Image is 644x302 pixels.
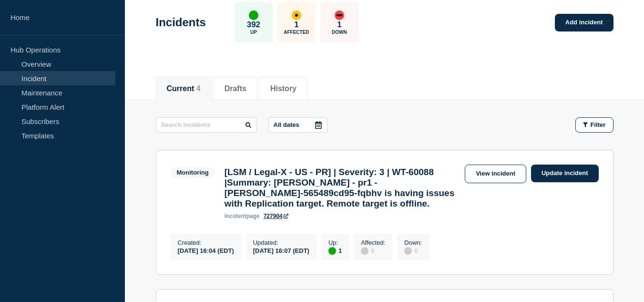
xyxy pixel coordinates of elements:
[555,14,613,31] a: Add incident
[404,239,422,246] p: Down :
[225,167,460,209] h3: [LSM / Legal-X - US - PR] | Severity: 3 | WT-60088 |Summary: [PERSON_NAME] - pr1 - [PERSON_NAME]-...
[294,20,298,30] p: 1
[268,117,327,133] button: All dates
[171,167,215,178] span: Monitoring
[328,247,336,255] div: up
[156,16,206,29] h1: Incidents
[404,246,422,255] div: 0
[575,117,613,133] button: Filter
[361,247,368,255] div: disabled
[328,239,342,246] p: Up :
[335,10,344,20] div: down
[167,84,201,93] button: Current 4
[225,213,246,219] span: incident
[178,239,234,246] p: Created :
[196,84,201,93] span: 4
[253,239,309,246] p: Updated :
[247,20,260,30] p: 392
[361,246,385,255] div: 0
[284,30,309,35] p: Affected
[225,213,260,219] p: page
[250,30,257,35] p: Up
[264,213,288,219] a: 727904
[156,117,257,133] input: Search incidents
[274,121,299,128] p: All dates
[332,30,347,35] p: Down
[361,239,385,246] p: Affected :
[225,84,246,93] button: Drafts
[531,165,599,182] a: Update incident
[591,121,606,128] span: Filter
[253,246,309,254] div: [DATE] 16:07 (EDT)
[270,84,296,93] button: History
[249,10,258,20] div: up
[337,20,341,30] p: 1
[178,246,234,254] div: [DATE] 16:04 (EDT)
[292,10,301,20] div: affected
[404,247,412,255] div: disabled
[465,165,526,183] a: View incident
[328,246,342,255] div: 1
